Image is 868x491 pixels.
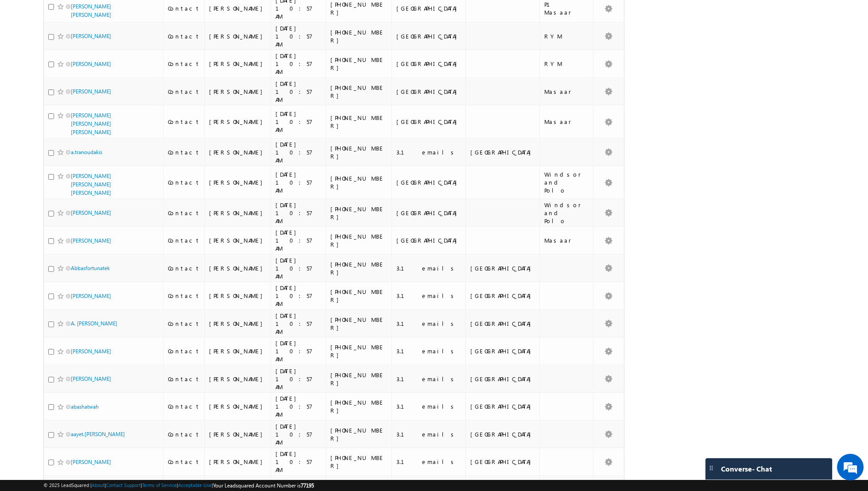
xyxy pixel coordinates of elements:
[71,173,111,196] a: [PERSON_NAME] [PERSON_NAME] [PERSON_NAME]
[168,430,200,438] div: Contact
[71,112,111,135] a: [PERSON_NAME] [PERSON_NAME] [PERSON_NAME]
[396,320,461,328] div: 3.1 emails
[275,228,321,252] div: [DATE] 10:57 AM
[330,398,388,414] div: [PHONE_NUMBER]
[721,465,772,473] span: Converse - Chat
[71,61,111,67] a: [PERSON_NAME]
[71,431,125,437] a: aayet.[PERSON_NAME]
[396,88,461,96] div: [GEOGRAPHIC_DATA]
[396,209,461,217] div: [GEOGRAPHIC_DATA]
[209,60,267,68] div: [PERSON_NAME]
[209,118,267,126] div: [PERSON_NAME]
[330,0,388,16] div: [PHONE_NUMBER]
[168,375,200,383] div: Contact
[71,265,110,271] a: Abbasfortunatek
[213,482,314,489] span: Your Leadsquared Account Number is
[168,148,200,156] div: Contact
[396,347,461,355] div: 3.1 emails
[330,260,388,276] div: [PHONE_NUMBER]
[544,118,589,126] div: Masaar
[396,264,461,272] div: 3.1 emails
[168,264,200,272] div: Contact
[470,458,535,466] div: [GEOGRAPHIC_DATA]
[330,288,388,304] div: [PHONE_NUMBER]
[145,4,167,26] div: Minimize live chat window
[275,170,321,194] div: [DATE] 10:57 AM
[71,293,111,299] a: [PERSON_NAME]
[106,482,141,488] a: Contact Support
[396,4,461,12] div: [GEOGRAPHIC_DATA]
[209,148,267,156] div: [PERSON_NAME]
[396,60,461,68] div: [GEOGRAPHIC_DATA]
[71,149,102,155] a: a.tranoudakis
[71,348,111,355] a: [PERSON_NAME]
[330,144,388,160] div: [PHONE_NUMBER]
[209,320,267,328] div: [PERSON_NAME]
[470,347,535,355] div: [GEOGRAPHIC_DATA]
[209,32,267,40] div: [PERSON_NAME]
[544,236,589,244] div: Masaar
[470,402,535,410] div: [GEOGRAPHIC_DATA]
[120,273,161,285] em: Start Chat
[275,256,321,280] div: [DATE] 10:57 AM
[275,110,321,134] div: [DATE] 10:57 AM
[330,426,388,442] div: [PHONE_NUMBER]
[396,402,461,410] div: 3.1 emails
[275,24,321,48] div: [DATE] 10:57 AM
[330,28,388,44] div: [PHONE_NUMBER]
[209,236,267,244] div: [PERSON_NAME]
[168,209,200,217] div: Contact
[168,178,200,186] div: Contact
[330,114,388,130] div: [PHONE_NUMBER]
[275,312,321,336] div: [DATE] 10:57 AM
[275,422,321,446] div: [DATE] 10:57 AM
[544,32,589,40] div: RYM
[168,236,200,244] div: Contact
[330,84,388,100] div: [PHONE_NUMBER]
[168,402,200,410] div: Contact
[330,232,388,248] div: [PHONE_NUMBER]
[71,320,117,327] a: A. [PERSON_NAME]
[71,3,111,18] a: [PERSON_NAME] [PERSON_NAME]
[275,367,321,391] div: [DATE] 10:57 AM
[470,375,535,383] div: [GEOGRAPHIC_DATA]
[470,148,535,156] div: [GEOGRAPHIC_DATA]
[71,33,111,39] a: [PERSON_NAME]
[275,284,321,308] div: [DATE] 10:57 AM
[71,88,111,95] a: [PERSON_NAME]
[142,482,177,488] a: Terms of Service
[275,140,321,164] div: [DATE] 10:57 AM
[71,209,111,216] a: [PERSON_NAME]
[301,482,314,489] span: 77195
[46,46,149,58] div: Chat with us now
[470,264,535,272] div: [GEOGRAPHIC_DATA]
[209,458,267,466] div: [PERSON_NAME]
[275,201,321,225] div: [DATE] 10:57 AM
[275,450,321,474] div: [DATE] 10:57 AM
[71,403,99,410] a: abashatwah
[209,292,267,300] div: [PERSON_NAME]
[470,292,535,300] div: [GEOGRAPHIC_DATA]
[92,482,105,488] a: About
[396,430,461,438] div: 3.1 emails
[544,60,589,68] div: RYM
[209,88,267,96] div: [PERSON_NAME]
[330,454,388,470] div: [PHONE_NUMBER]
[168,292,200,300] div: Contact
[275,80,321,104] div: [DATE] 10:57 AM
[209,347,267,355] div: [PERSON_NAME]
[396,32,461,40] div: [GEOGRAPHIC_DATA]
[168,320,200,328] div: Contact
[43,481,314,490] span: © 2025 LeadSquared | | | | |
[209,178,267,186] div: [PERSON_NAME]
[396,236,461,244] div: [GEOGRAPHIC_DATA]
[178,482,212,488] a: Acceptable Use
[168,32,200,40] div: Contact
[168,88,200,96] div: Contact
[15,46,37,58] img: d_60004797649_company_0_60004797649
[330,56,388,72] div: [PHONE_NUMBER]
[12,82,162,266] textarea: Type your message and hit 'Enter'
[544,170,589,194] div: Windsor and Polo
[275,52,321,76] div: [DATE] 10:57 AM
[544,201,589,225] div: Windsor and Polo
